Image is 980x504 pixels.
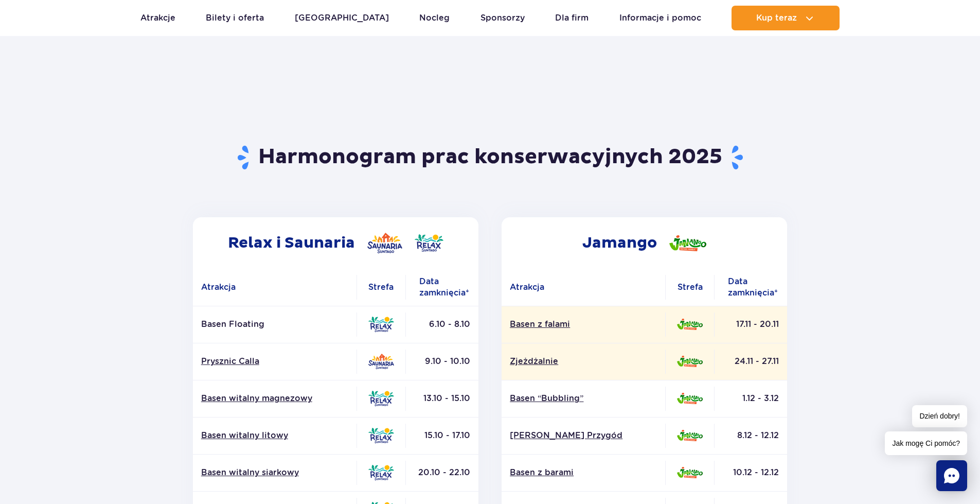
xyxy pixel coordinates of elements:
td: 20.10 - 22.10 [406,454,478,491]
th: Atrakcja [193,269,357,306]
td: 8.12 - 12.12 [715,417,787,454]
a: Basen z falami [510,319,657,330]
a: Bilety i oferta [206,6,264,30]
img: Relax [368,391,394,406]
td: 9.10 - 10.10 [406,343,478,380]
span: Dzień dobry! [912,405,967,427]
th: Strefa [665,269,715,306]
img: Relax [368,428,394,443]
a: Basen “Bubbling” [510,393,657,404]
a: Prysznic Calla [201,356,348,367]
a: Dla firm [555,6,589,30]
a: Nocleg [419,6,450,30]
div: Chat [936,460,967,491]
p: Basen Floating [201,319,348,330]
h2: Relax i Saunaria [193,217,478,269]
a: Informacje i pomoc [619,6,701,30]
img: Relax [368,465,394,480]
td: 24.11 - 27.11 [715,343,787,380]
a: Sponsorzy [480,6,525,30]
td: 6.10 - 8.10 [406,306,478,343]
td: 1.12 - 3.12 [715,380,787,417]
td: 10.12 - 12.12 [715,454,787,491]
a: Basen z barami [510,467,657,478]
th: Strefa [357,269,406,306]
a: [PERSON_NAME] Przygód [510,430,657,441]
a: Basen witalny magnezowy [201,393,348,404]
img: Jamango [677,430,703,441]
td: 13.10 - 15.10 [406,380,478,417]
img: Relax [415,234,443,252]
img: Relax [368,317,394,332]
th: Data zamknięcia* [715,269,787,306]
img: Jamango [677,356,703,367]
img: Jamango [677,467,703,478]
img: Jamango [669,235,706,251]
button: Kup teraz [732,6,840,30]
th: Atrakcja [502,269,665,306]
img: Jamango [677,319,703,330]
img: Saunaria [367,233,402,253]
a: Basen witalny litowy [201,430,348,441]
h1: Harmonogram prac konserwacyjnych 2025 [189,144,791,171]
span: Jak mogę Ci pomóc? [885,431,967,455]
h2: Jamango [502,217,787,269]
span: Kup teraz [756,13,797,23]
img: Jamango [677,393,703,404]
a: [GEOGRAPHIC_DATA] [295,6,389,30]
a: Atrakcje [140,6,175,30]
td: 15.10 - 17.10 [406,417,478,454]
a: Zjeżdżalnie [510,356,657,367]
a: Basen witalny siarkowy [201,467,348,478]
td: 17.11 - 20.11 [715,306,787,343]
th: Data zamknięcia* [406,269,478,306]
img: Saunaria [368,354,394,369]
